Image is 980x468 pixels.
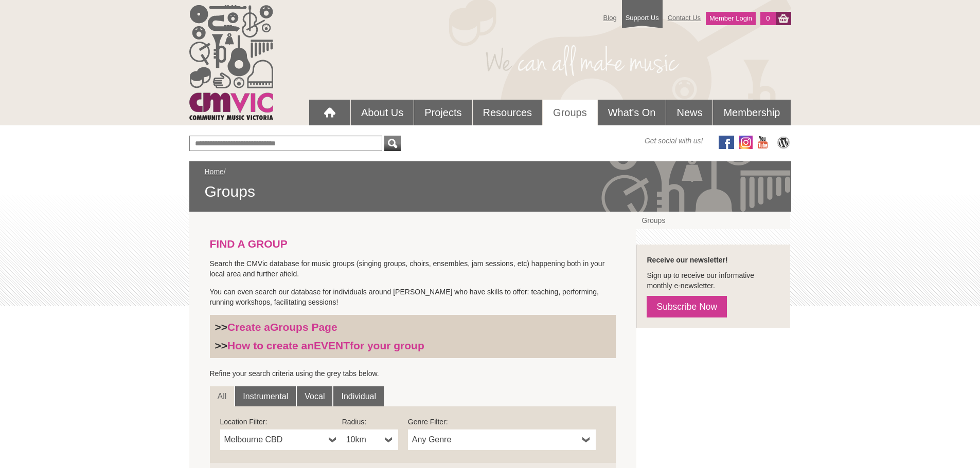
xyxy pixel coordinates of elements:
h3: >> [215,321,611,334]
a: Contact Us [663,9,706,27]
a: Individual [333,386,384,407]
img: CMVic Blog [776,136,791,149]
span: Any Genre [412,434,578,446]
span: Melbourne CBD [224,434,325,446]
a: All [210,386,235,407]
a: Home [205,167,224,176]
a: 10km [342,429,398,450]
a: Any Genre [408,429,596,450]
strong: Receive our newsletter! [647,256,727,264]
a: About Us [351,100,414,125]
a: Create aGroups Page [227,321,337,333]
a: Melbourne CBD [220,429,342,450]
label: Location Filter: [220,417,342,427]
p: Refine your search criteria using the grey tabs below. [210,368,616,379]
strong: EVENT [314,340,350,351]
img: cmvic_logo.png [189,5,273,120]
a: How to create anEVENTfor your group [227,340,424,351]
a: Projects [414,100,472,125]
div: / [205,166,776,201]
a: Groups [636,212,790,229]
label: Genre Filter: [408,417,596,427]
span: Get social with us! [645,136,703,146]
a: What's On [598,100,666,125]
a: Groups [543,100,597,125]
a: Membership [713,100,790,125]
p: Search the CMVic database for music groups (singing groups, choirs, ensembles, jam sessions, etc)... [210,258,616,279]
a: Instrumental [235,386,296,407]
span: Groups [205,182,776,201]
p: You can even search our database for individuals around [PERSON_NAME] who have skills to offer: t... [210,287,616,307]
strong: Groups Page [270,321,337,333]
a: Blog [598,9,622,27]
span: 10km [346,434,381,446]
p: Sign up to receive our informative monthly e-newsletter. [647,270,780,291]
a: Resources [473,100,543,125]
label: Radius: [342,417,398,427]
a: 0 [760,12,775,25]
a: News [666,100,712,125]
h3: >> [215,339,611,352]
strong: FIND A GROUP [210,238,288,250]
a: Vocal [297,386,332,407]
a: Subscribe Now [647,296,727,317]
img: icon-instagram.png [739,136,753,149]
a: Member Login [706,12,756,25]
